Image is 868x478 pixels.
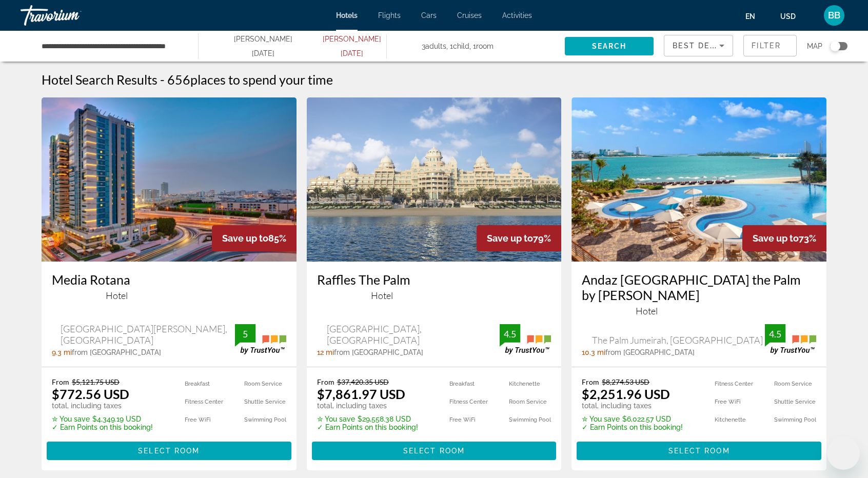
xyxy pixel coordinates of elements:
p: $29,558.38 USD [317,415,418,423]
li: Room Service [757,377,816,390]
span: 10.3 mi [582,348,605,356]
button: Change language [745,9,765,24]
mat-select: Sort by [673,39,724,52]
span: , 1 [446,39,469,53]
span: from [GEOGRAPHIC_DATA] [72,348,161,356]
span: The Palm Jumeirah, [GEOGRAPHIC_DATA] [592,334,763,346]
img: Media Rotana [42,97,297,262]
a: Hotels [336,11,358,19]
span: Filter [752,42,781,50]
h2: 656 [167,72,333,87]
span: from [GEOGRAPHIC_DATA] [605,348,695,356]
del: $37,420.35 USD [337,377,389,386]
span: From [52,377,69,386]
span: BB [828,10,840,21]
li: Kitchenette [697,413,757,426]
del: $8,274.53 USD [602,377,649,386]
span: Select Room [403,447,465,455]
img: TrustYou guest rating badge [765,324,816,354]
li: Shuttle Service [757,395,816,408]
a: Andaz Dubai the Palm by Hyatt [571,97,826,262]
p: total, including taxes [317,402,418,410]
span: From [317,377,334,386]
div: 5 [235,328,255,340]
a: Raffles The Palm [317,272,551,287]
li: Breakfast [432,377,491,390]
span: ✮ You save [317,415,355,423]
li: Free WiFi [167,413,227,426]
span: Save up to [222,233,268,244]
span: from [GEOGRAPHIC_DATA] [334,348,423,356]
div: 79% [477,225,561,251]
li: Fitness Center [697,377,757,390]
p: ✓ Earn Points on this booking! [317,423,418,431]
button: Select Room [47,442,291,460]
span: Room [476,42,494,50]
button: Select check in and out date [199,31,387,62]
a: Activities [502,11,532,19]
p: $4,349.19 USD [52,415,153,423]
span: Adults [425,42,446,50]
h3: Andaz [GEOGRAPHIC_DATA] the Palm by [PERSON_NAME] [582,272,816,303]
a: Select Room [577,444,821,455]
span: Select Room [138,447,200,455]
span: [GEOGRAPHIC_DATA][PERSON_NAME], [GEOGRAPHIC_DATA] [61,323,235,346]
button: Select Room [577,442,821,460]
a: Travorium [21,2,123,29]
button: Toggle map [822,42,847,51]
div: 5 star Hotel [52,290,286,301]
span: Best Deals [673,42,726,50]
div: 4.5 [765,328,785,340]
span: Hotel [636,305,658,316]
span: Search [592,42,627,50]
button: Search [565,37,654,55]
ins: $2,251.96 USD [582,386,670,402]
button: Travelers: 3 adults, 1 child [387,31,565,62]
li: Kitchenette [491,377,551,390]
img: Raffles The Palm [307,97,562,262]
span: ✮ You save [582,415,620,423]
span: en [745,12,755,21]
li: Room Service [227,377,286,390]
li: Breakfast [167,377,227,390]
h3: Media Rotana [52,272,286,287]
input: Search hotel destination [41,38,183,54]
li: Room Service [491,395,551,408]
span: Map [807,39,822,53]
span: Select Room [668,447,730,455]
span: 9.3 mi [52,348,72,356]
button: Select Room [312,442,557,460]
img: TrustYou guest rating badge [235,324,286,354]
div: 5 star Hotel [317,290,551,301]
p: $6,022.57 USD [582,415,683,423]
li: Fitness Center [167,395,227,408]
a: Flights [378,11,401,19]
h1: Hotel Search Results [42,72,157,87]
span: Hotel [106,290,128,301]
li: Swimming Pool [227,413,286,426]
span: USD [780,12,796,21]
p: ✓ Earn Points on this booking! [52,423,153,431]
span: Save up to [753,233,799,244]
li: Swimming Pool [491,413,551,426]
p: total, including taxes [582,402,683,410]
button: Filters [743,35,797,56]
li: Free WiFi [697,395,757,408]
li: Shuttle Service [227,395,286,408]
div: 73% [742,225,826,251]
span: Save up to [487,233,533,244]
ins: $7,861.97 USD [317,386,405,402]
span: ✮ You save [52,415,90,423]
span: , 1 [469,39,494,53]
div: 5 star Hotel [582,305,816,316]
li: Fitness Center [432,395,491,408]
button: User Menu [821,5,847,26]
a: Cruises [457,11,482,19]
